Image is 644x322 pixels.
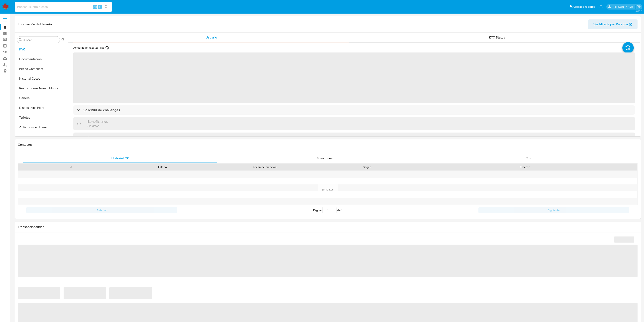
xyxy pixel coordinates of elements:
[16,132,66,142] button: Cruces y Relaciones
[73,105,635,115] div: Solicitud de challenges
[73,46,104,50] p: Actualizado hace 23 días
[526,156,532,160] span: Chat
[489,35,505,40] span: KYC Status
[612,5,635,9] p: camilafernanda.paredessaldano@mercadolibre.cl
[28,165,114,169] div: Id
[588,19,638,29] button: Ver Mirada por Persona
[19,38,22,41] button: Buscar
[16,74,66,83] button: Historial Casos
[16,122,66,132] button: Anticipos de dinero
[16,83,66,93] button: Restricciones Nuevo Mundo
[599,5,603,9] a: Notificaciones
[313,207,342,213] span: Página de
[61,38,65,43] button: Volver al orden por defecto
[94,5,97,9] span: Alt
[16,113,66,122] button: Tarjetas
[18,143,638,147] h1: Contactos
[478,207,629,213] button: Siguiente
[111,156,129,160] span: Historial CX
[317,156,333,160] span: Soluciones
[87,135,102,139] h3: Parientes
[16,103,66,113] button: Dispositivos Point
[16,54,66,64] button: Documentación
[16,45,66,54] button: KYC
[573,5,595,9] span: Accesos rápidos
[16,93,66,103] button: General
[593,19,628,29] span: Ver Mirada por Persona
[637,5,641,9] a: Salir
[87,119,108,124] h3: Beneficiarios
[99,5,100,9] span: s
[211,165,318,169] div: Fecha de creación
[16,64,66,74] button: Fecha Compliant
[18,225,638,229] h1: Transaccionalidad
[102,4,110,10] button: search-icon
[87,124,108,128] p: Sin datos
[23,38,58,42] input: Buscar
[26,207,177,213] button: Anterior
[205,35,217,40] span: Usuario
[73,52,635,103] span: ‌
[15,4,112,10] input: Buscar usuario o caso...
[324,165,410,169] div: Origen
[73,133,635,146] div: Parientes
[341,208,342,212] span: 1
[18,22,52,26] h1: Información de Usuario
[119,165,205,169] div: Estado
[73,117,635,130] div: BeneficiariosSin datos
[415,165,634,169] div: Proceso
[83,108,120,112] h3: Solicitud de challenges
